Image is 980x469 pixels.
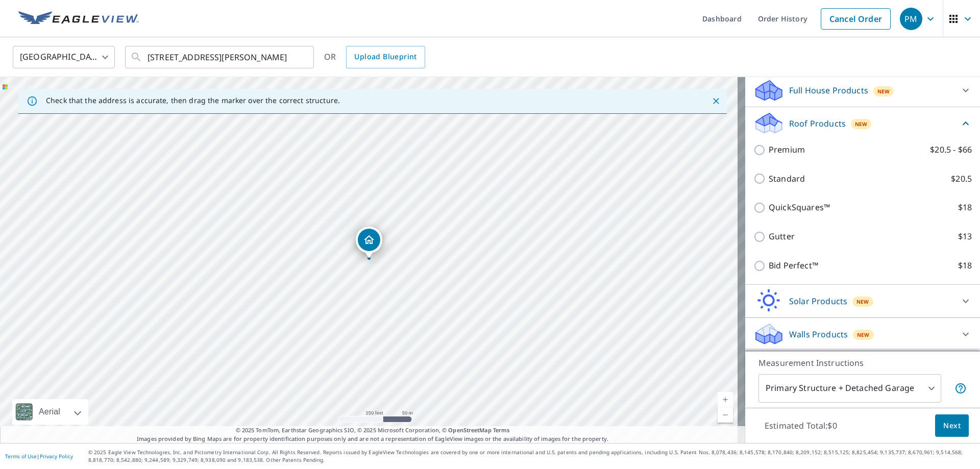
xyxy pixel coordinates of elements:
[789,117,846,130] p: Roof Products
[236,426,510,435] span: © 2025 TomTom, Earthstar Geographics SIO, © 2025 Microsoft Corporation, ©
[88,449,975,464] p: © 2025 Eagle View Technologies, Inc. and Pictometry International Corp. All Rights Reserved. Repo...
[855,120,868,128] span: New
[18,11,139,27] img: EV Logo
[769,201,830,214] p: QuickSquares™
[12,399,88,425] div: Aerial
[769,259,818,272] p: Bid Perfect™
[769,172,805,185] p: Standard
[493,426,510,434] a: Terms
[758,374,941,403] div: Primary Structure + Detached Garage
[756,414,845,437] p: Estimated Total: $0
[148,43,293,71] input: Search by address or latitude-longitude
[951,172,972,185] p: $20.5
[13,43,115,71] div: [GEOGRAPHIC_DATA]
[354,51,416,63] span: Upload Blueprint
[930,143,972,156] p: $20.5 - $66
[935,414,969,437] button: Next
[448,426,491,434] a: OpenStreetMap
[769,230,795,243] p: Gutter
[954,382,967,394] span: Your report will include the primary structure and a detached garage if one exists.
[5,453,37,460] a: Terms of Use
[856,298,869,306] span: New
[5,453,73,459] p: |
[46,96,340,105] p: Check that the address is accurate, then drag the marker over the correct structure.
[753,322,972,347] div: Walls ProductsNew
[857,331,870,339] span: New
[789,328,848,340] p: Walls Products
[789,84,868,96] p: Full House Products
[324,46,425,68] div: OR
[753,111,972,135] div: Roof ProductsNew
[877,87,890,95] span: New
[958,201,972,214] p: $18
[789,295,847,307] p: Solar Products
[900,8,922,30] div: PM
[718,407,733,423] a: Current Level 17, Zoom Out
[753,78,972,103] div: Full House ProductsNew
[718,392,733,407] a: Current Level 17, Zoom In
[758,357,967,369] p: Measurement Instructions
[958,259,972,272] p: $18
[769,143,805,156] p: Premium
[821,8,891,30] a: Cancel Order
[356,227,382,258] div: Dropped pin, building 1, Residential property, 33020 Palmer Rd Westland, MI 48186
[36,399,63,425] div: Aerial
[346,46,425,68] a: Upload Blueprint
[753,289,972,313] div: Solar ProductsNew
[943,419,961,432] span: Next
[40,453,73,460] a: Privacy Policy
[958,230,972,243] p: $13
